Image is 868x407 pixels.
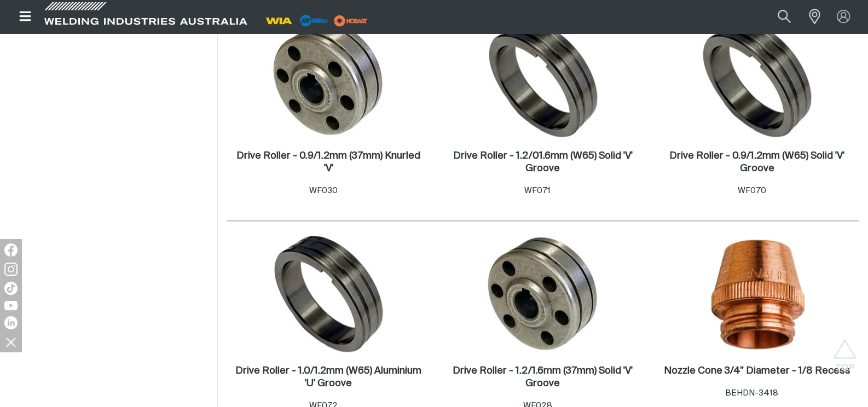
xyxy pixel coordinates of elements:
input: Product name or item number... [752,4,803,29]
span: WF071 [524,187,551,195]
a: Drive Roller - 1.0/1.2mm (W65) Aluminium 'U' Groove [232,365,425,390]
h2: Drive Roller - 1.2/1.6mm (37mm) Solid 'V' Groove [453,366,633,388]
span: BEHDN-3418 [725,389,778,397]
img: Drive Roller - 1.2/1.6mm (37mm) Solid 'V' Groove [485,235,601,352]
img: hide socials [2,333,20,351]
img: Instagram [4,263,18,276]
img: Drive Roller - 0.9/1.2mm (37mm) Knurled 'V' [270,20,386,137]
img: Drive Roller - 1.0/1.2mm (W65) Aluminium 'U' Groove [270,235,387,352]
button: Scroll to top [832,339,857,363]
img: Facebook [4,243,18,257]
a: Nozzle Cone 3/4” Diameter - 1/8 Recess [664,365,850,377]
a: Drive Roller - 0.9/1.2mm (37mm) Knurled 'V' [232,150,425,175]
h2: Drive Roller - 1.0/1.2mm (W65) Aluminium 'U' Groove [235,366,421,388]
a: miller [331,16,371,25]
button: Search products [766,4,803,29]
a: Drive Roller - 1.2/01.6mm (W65) Solid 'V' Groove [446,150,639,175]
h2: Drive Roller - 0.9/1.2mm (W65) Solid 'V' Groove [669,151,844,173]
img: Nozzle Cone 3/4” Diameter - 1/8 Recess [698,235,815,352]
span: WF070 [737,187,766,195]
span: WF030 [309,187,337,195]
img: LinkedIn [4,316,18,329]
img: YouTube [4,301,18,310]
img: Drive Roller - 1.2/01.6mm (W65) Solid 'V' Groove [484,20,601,137]
a: Drive Roller - 0.9/1.2mm (W65) Solid 'V' Groove [661,150,854,175]
h2: Drive Roller - 0.9/1.2mm (37mm) Knurled 'V' [236,151,420,173]
img: TikTok [4,282,18,295]
img: Drive Roller - 0.9/1.2mm (W65) Solid 'V' Groove [698,20,815,137]
h2: Drive Roller - 1.2/01.6mm (W65) Solid 'V' Groove [453,151,633,173]
img: miller [331,13,371,29]
h2: Nozzle Cone 3/4” Diameter - 1/8 Recess [664,366,850,376]
a: Drive Roller - 1.2/1.6mm (37mm) Solid 'V' Groove [446,365,639,390]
